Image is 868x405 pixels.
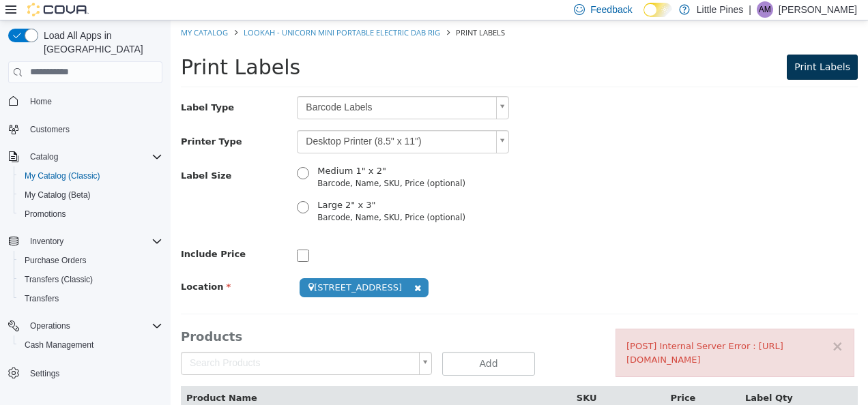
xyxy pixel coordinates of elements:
a: Desktop Printer (8.5" x 11") [126,110,338,133]
span: Include Price [10,228,75,239]
img: Cova [27,3,89,16]
span: Cash Management [25,340,93,350]
p: Little Pines [697,1,743,18]
span: Catalog [30,151,58,162]
span: Operations [25,318,162,334]
span: Operations [30,320,70,331]
span: Purchase Orders [19,252,162,269]
span: Transfers (Classic) [19,271,162,288]
button: Operations [25,318,76,334]
button: Promotions [14,205,168,224]
th: Price [495,365,569,390]
p: | [749,1,751,18]
span: Customers [25,121,162,138]
a: Cash Management [19,337,99,353]
span: Inventory [30,236,63,247]
a: Customers [25,121,75,138]
span: Feedback [590,3,632,16]
div: Aron Mitchell [757,1,773,18]
a: Barcode Labels [126,76,338,99]
span: Desktop Printer (8.5" x 11") [127,110,320,132]
span: Promotions [25,209,66,220]
div: Barcode, Name, SKU, Price (optional) [147,192,320,204]
th: Product Name [10,365,401,390]
p: [PERSON_NAME] [779,1,857,18]
span: Label Type [10,82,63,92]
button: My Catalog (Classic) [14,166,168,185]
a: Lookah - Unicorn Mini Portable Electric Dab Rig [73,7,270,17]
div: Medium 1" x 2" [147,144,320,157]
a: Promotions [19,206,72,222]
button: My Catalog (Beta) [14,185,168,205]
div: [POST] Internal Server Error : [URL][DOMAIN_NAME] [456,319,673,346]
span: Settings [30,368,59,379]
button: Add [272,331,364,355]
button: Settings [3,363,168,382]
th: Label Qty [569,365,628,390]
button: × [661,319,673,333]
span: Cash Management [19,337,162,353]
span: AM [759,1,771,18]
a: My Catalog (Beta) [19,187,96,203]
button: Transfers (Classic) [14,270,168,289]
span: Purchase Orders [25,255,87,266]
span: Print Labels [10,35,130,59]
input: Dark Mode [643,3,672,17]
button: Catalog [25,149,63,165]
span: Label Size [10,150,61,160]
div: Barcode, Name, SKU, Price (optional) [147,157,320,170]
button: Cash Management [14,335,168,355]
button: Purchase Orders [14,251,168,270]
a: My Catalog (Classic) [19,168,106,184]
span: [STREET_ADDRESS] [129,258,258,277]
span: Home [25,93,162,110]
a: Home [25,93,57,110]
span: Promotions [19,206,162,222]
span: Location [10,261,60,271]
span: My Catalog (Classic) [25,170,100,181]
span: Inventory [25,233,162,250]
span: Customers [30,124,70,135]
h3: Products [10,308,687,324]
span: Transfers [25,293,59,304]
span: My Catalog (Classic) [19,168,162,184]
span: Search Products [11,332,243,354]
span: My Catalog (Beta) [19,187,162,203]
button: Customers [3,119,168,139]
span: Home [30,96,52,107]
button: Inventory [25,233,69,250]
span: Print Labels [285,7,334,17]
th: SKU [401,365,495,390]
span: Printer Type [10,116,72,126]
button: Operations [3,316,168,335]
div: Large 2" x 3" [147,178,320,192]
span: Load All Apps in [GEOGRAPHIC_DATA] [38,29,162,56]
button: Home [3,91,168,111]
span: Transfers [19,290,162,307]
span: Barcode Labels [127,76,320,98]
span: Transfers (Classic) [25,274,93,285]
span: Print Labels [624,41,680,52]
span: My Catalog (Beta) [25,190,91,200]
a: Settings [25,365,65,382]
a: Purchase Orders [19,252,92,269]
a: My Catalog [10,7,57,17]
a: Transfers [19,290,64,307]
span: Settings [25,364,162,381]
button: Print Labels [616,34,687,59]
button: Catalog [3,147,168,166]
a: Search Products [10,331,261,355]
button: Inventory [3,232,168,251]
button: Transfers [14,289,168,308]
a: Transfers (Classic) [19,271,98,288]
span: Catalog [25,149,162,165]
